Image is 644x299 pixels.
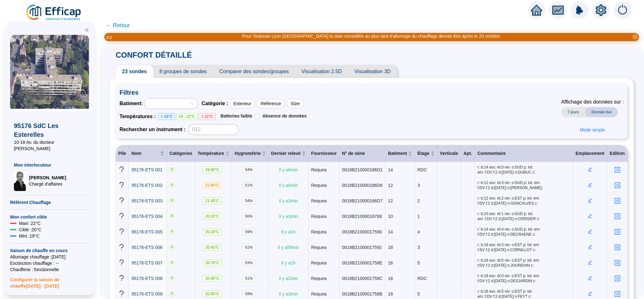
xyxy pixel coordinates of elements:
[203,213,222,220] span: 20.10 °C
[588,291,592,296] span: edit
[575,125,610,135] button: Mode simple
[203,244,222,251] span: 20.40 °C
[10,260,89,266] span: Exctinction chauffage : --
[417,276,427,281] span: RDC
[19,233,40,239] span: Mini : 19 °C
[118,290,125,297] span: question
[388,150,407,157] span: Batiment
[213,65,295,78] span: Comparer des sondes/groupes
[342,198,383,203] span: 0018B210000186D7
[477,258,570,268] span: r: b:16 esc: ét:5 niv: o:EST p: lot: em: f:DV f:2 d:[DATE] n:JOURDAIN c:
[10,273,89,289] span: Configurer la saison de chauffe [DATE] - [DATE]
[132,167,163,173] a: 95176-ETS 001
[588,198,592,203] span: edit
[120,100,143,107] span: Batiment :
[588,245,592,249] span: edit
[279,291,298,296] span: Il y a 3 min
[571,1,588,19] img: alerts
[614,198,621,204] span: profile
[14,171,27,191] img: Chargé d'affaires
[132,183,163,188] span: 95176-ETS 002
[573,145,607,162] th: Emplacement
[25,4,83,22] img: efficap energie logo
[585,107,618,117] span: Donnée live
[309,224,340,240] td: Requea
[281,260,296,265] span: Il y a 1 h
[531,4,542,16] span: home
[477,180,570,190] span: r: b:12 esc: ét:3 niv: o:SUD p: lot: em: f:DV f:2 d:[DATE] n:[PERSON_NAME]:
[169,167,175,173] span: R
[388,260,393,265] span: 16
[167,145,195,162] th: Catégories
[309,178,340,193] td: Requea
[10,247,89,254] span: Saison de chauffe en cours
[132,260,163,265] span: 95176-ETS 007
[132,198,163,203] span: 95176-ETS 003
[588,167,592,172] span: edit
[342,183,383,188] span: 0018B210000186D6
[342,291,383,296] span: 0018B2100001758B
[199,113,215,120] span: > 22°C
[561,107,585,117] span: 7 jours
[198,150,224,157] span: Température
[14,121,85,139] span: 95176 SdC Les Esterelles
[309,271,340,286] td: Requea
[10,199,89,206] span: Référent Chauffage
[132,229,163,234] span: 95176-ETS 005
[588,276,592,280] span: edit
[14,162,85,168] span: Mon interlocuteur
[614,182,621,188] span: profile
[279,276,298,281] span: Il y a 2 min
[309,145,340,162] th: Fournisseur
[153,65,213,78] span: 8 groupes de sondes
[132,198,163,204] a: 95176-ETS 003
[417,167,427,172] span: RDC
[235,150,261,157] span: Hygrométrie
[262,113,307,118] span: Absence de données
[118,228,125,235] span: question
[614,244,621,251] span: profile
[388,198,393,203] span: 12
[417,198,420,203] span: 2
[417,260,420,265] span: 5
[595,4,607,16] span: setting
[242,33,501,40] div: Pour Toulouse Lyon [GEOGRAPHIC_DATA] la date conseillée au plus tard d'allumage du chauffage devr...
[118,166,125,173] span: question
[342,276,383,281] span: 0018B2100001758C
[129,145,167,162] th: Nom
[132,245,163,250] span: 95176-ETS 006
[132,182,163,189] a: 95176-ETS 002
[477,289,570,299] span: r: b:18 esc: ét:5 niv: o:EST p: lot: em: f:DV f:2 d:[DATE] n:FEYT c:
[118,181,125,188] span: question
[242,213,255,220] span: 56 %
[477,273,570,283] span: r: b:18 esc: ét:0 niv: o:EST p: lot: em: f:DV f:2 d:[DATE] n:DESJARDIN c:
[169,183,175,188] span: R
[19,226,41,233] span: Cible : 20 °C
[109,51,198,59] span: CONFORT DÉTAILLÉ
[132,291,163,296] span: 95176-ETS 009
[588,183,592,187] span: edit
[118,213,125,219] span: question
[169,276,175,281] span: R
[132,260,163,266] a: 95176-ETS 007
[279,183,298,188] span: Il y a 5 min
[415,145,437,162] th: Étage
[188,124,239,135] input: 012
[269,145,309,162] th: Dernier relevé
[176,113,198,120] span: 19 - 22°C
[10,254,89,260] span: Allumage chauffage : [DATE]
[588,260,592,265] span: edit
[588,229,592,234] span: edit
[169,245,175,250] span: R
[388,291,393,296] span: 18
[614,229,621,235] span: profile
[169,214,175,219] span: R
[309,255,340,271] td: Requea
[203,182,222,189] span: 22.90 °C
[242,166,255,173] span: 54 %
[169,291,175,297] span: R
[118,259,125,266] span: question
[242,182,255,189] span: 51 %
[132,150,159,157] span: Nom
[342,167,383,172] span: 0018B210000186D1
